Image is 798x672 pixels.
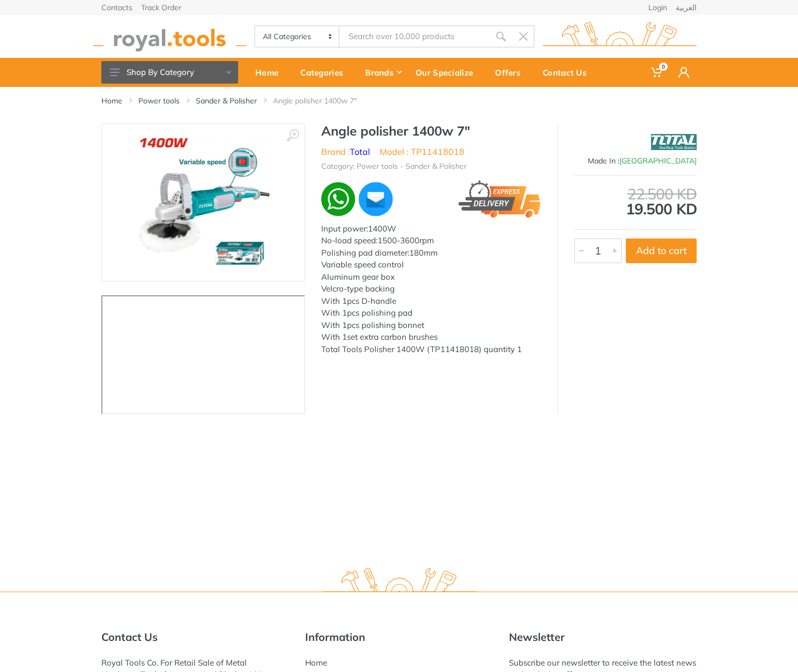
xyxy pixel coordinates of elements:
div: Polishing pad diameter:180mm [321,247,541,259]
div: Categories [293,61,358,84]
div: No-load speed:1500-3600rpm [321,235,541,247]
div: With 1pcs polishing pad [321,307,541,319]
a: Login [648,4,667,11]
div: With 1set extra carbon brushes [321,331,541,344]
h1: Angle polisher 1400w 7" [321,123,541,139]
a: Categories [293,58,358,87]
li: Model : TP11418018 [380,145,464,158]
div: 19.500 KD [574,186,697,216]
a: Contacts [101,4,132,11]
div: With 1pcs polishing bonnet [321,319,541,332]
h5: Information [305,631,493,644]
div: With 1pcs D-handle [321,295,541,308]
li: Category: Power tools - Sander & Polisher [321,161,467,172]
span: [GEOGRAPHIC_DATA] [619,156,697,166]
button: Shop By Category [101,61,238,84]
div: Offers [487,61,535,84]
img: royal.tools Logo [543,22,697,51]
a: Home [101,95,122,106]
div: Our Specialize [408,61,487,84]
div: Home [248,61,293,84]
div: Total Tools Polisher 1400W (TP11418018) quantity 1 [321,344,541,356]
nav: breadcrumb [101,95,697,106]
img: wa.webp [321,182,355,216]
div: Input power:1400W [321,223,541,235]
img: ma.webp [357,181,394,218]
a: Track Order [141,4,181,11]
a: Home [248,58,293,87]
a: Our Specialize [408,58,487,87]
img: Royal Tools - Angle polisher 1400w 7 [136,135,271,270]
span: 0 [659,63,668,71]
img: express.png [459,181,541,218]
li: Brand : [321,145,370,158]
li: Angle polisher 1400w 7" [273,95,373,106]
img: Total [651,129,697,155]
h5: Newsletter [509,631,697,644]
img: royal.tools Logo [93,22,247,51]
img: royal.tools Logo [322,568,476,598]
a: العربية [676,4,697,11]
div: Contact Us [535,61,601,84]
div: Made In : [574,155,697,167]
select: Category [255,26,339,47]
div: Velcro-type backing [321,283,541,295]
div: Aluminum gear box [321,271,541,283]
a: Sander & Polisher [196,95,257,106]
div: Variable speed control [321,259,541,271]
div: 22.500 KD [574,186,697,201]
a: Total [350,146,370,157]
button: Add to cart [626,238,697,263]
a: Offers [487,58,535,87]
div: Brands [358,61,408,84]
a: Home [305,658,327,668]
a: 0 [644,58,671,87]
input: Site search [339,25,490,48]
a: Contact Us [535,58,601,87]
h5: Contact Us [101,631,289,644]
a: Power tools [138,95,180,106]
